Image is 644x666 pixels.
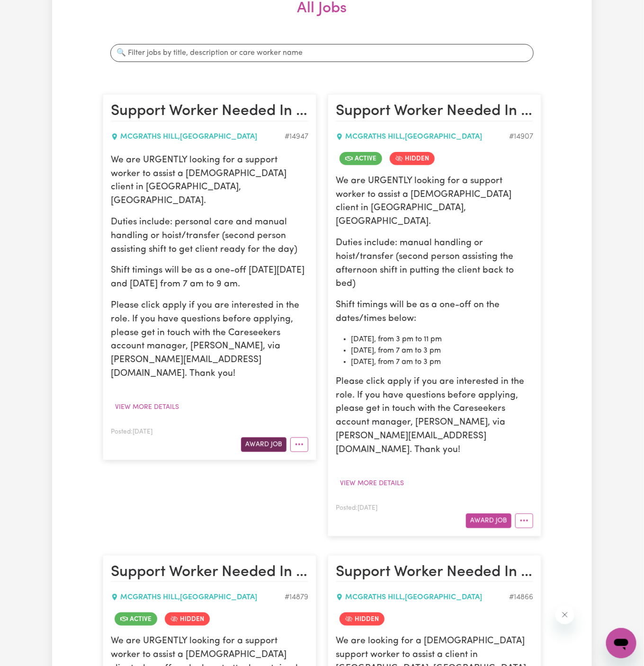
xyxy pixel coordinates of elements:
li: [DATE], from 7 am to 3 pm [351,356,533,368]
h2: Support Worker Needed In McGraths Hill, NSW [111,102,308,121]
span: Job is hidden [340,613,385,626]
p: Shift timings will be as a one-off [DATE][DATE] and [DATE] from 7 am to 9 am. [111,264,308,292]
div: Job ID #14879 [285,592,308,603]
div: Job ID #14907 [509,131,533,142]
button: View more details [111,400,183,415]
p: We are URGENTLY looking for a support worker to assist a [DEMOGRAPHIC_DATA] client in [GEOGRAPHIC... [111,154,308,208]
button: Award Job [466,514,511,528]
p: Shift timings will be as a one-off on the dates/times below: [336,299,533,326]
li: [DATE], from 7 am to 3 pm [351,345,533,356]
p: Please click apply if you are interested in the role. If you have questions before applying, plea... [111,299,308,381]
button: View more details [336,476,408,491]
button: More options [515,514,533,528]
h2: Support Worker Needed In McGraths Hill, NSW [111,563,308,582]
iframe: Close message [555,605,574,624]
p: Duties include: personal care and manual handling or hoist/transfer (second person assisting shif... [111,216,308,257]
span: Job is hidden [165,613,210,626]
h2: Support Worker Needed In McGraths Hill, NSW [336,563,533,582]
span: Need any help? [6,7,57,14]
button: More options [290,437,308,452]
li: [DATE], from 3 pm to 11 pm [351,334,533,345]
p: Duties include: manual handling or hoist/transfer (second person assisting the afternoon shift in... [336,237,533,291]
p: Please click apply if you are interested in the role. If you have questions before applying, plea... [336,375,533,457]
div: MCGRATHS HILL , [GEOGRAPHIC_DATA] [336,592,509,603]
input: 🔍 Filter jobs by title, description or care worker name [110,44,534,62]
div: MCGRATHS HILL , [GEOGRAPHIC_DATA] [336,131,509,142]
span: Job is active [340,152,382,165]
h2: Support Worker Needed In McGraths Hill, NSW [336,102,533,121]
p: We are URGENTLY looking for a support worker to assist a [DEMOGRAPHIC_DATA] client in [GEOGRAPHIC... [336,175,533,229]
span: Job is hidden [390,152,435,165]
div: MCGRATHS HILL , [GEOGRAPHIC_DATA] [111,592,285,603]
span: Posted: [DATE] [336,505,377,511]
iframe: Button to launch messaging window [606,628,636,658]
button: Award Job [241,437,286,452]
span: Job is active [115,613,157,626]
span: Posted: [DATE] [111,429,152,435]
div: Job ID #14947 [285,131,308,142]
div: MCGRATHS HILL , [GEOGRAPHIC_DATA] [111,131,285,142]
div: Job ID #14866 [509,592,533,603]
